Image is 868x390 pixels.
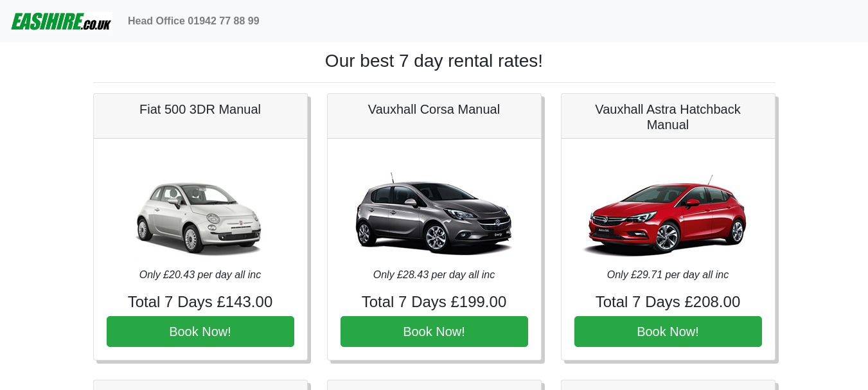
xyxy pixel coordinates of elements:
[574,293,762,312] h4: Total 7 Days £208.00
[341,316,528,347] button: Book Now!
[107,316,294,347] button: Book Now!
[139,269,261,280] i: Only £20.43 per day all inc
[341,102,528,117] h5: Vauxhall Corsa Manual
[93,50,775,72] h1: Our best 7 day rental rates!
[373,269,495,280] i: Only £28.43 per day all inc
[574,102,762,132] h5: Vauxhall Astra Hatchback Manual
[344,152,524,267] img: Vauxhall Corsa Manual
[341,293,528,312] h4: Total 7 Days £199.00
[10,8,112,34] img: easihire_logo_small.png
[107,293,294,312] h4: Total 7 Days £143.00
[111,152,290,267] img: Fiat 500 3DR Manual
[578,152,758,267] img: Vauxhall Astra Hatchback Manual
[123,8,265,34] a: Head Office 01942 77 88 99
[574,316,762,347] button: Book Now!
[607,269,729,280] i: Only £29.71 per day all inc
[128,15,260,26] b: Head Office 01942 77 88 99
[107,102,294,117] h5: Fiat 500 3DR Manual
